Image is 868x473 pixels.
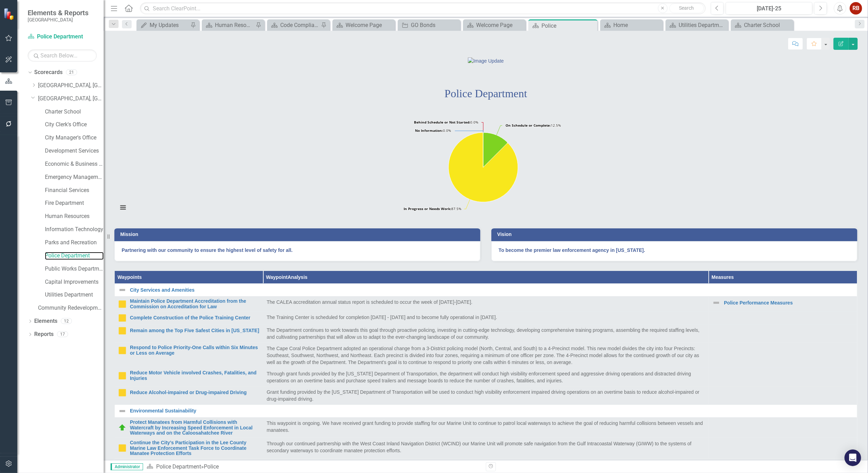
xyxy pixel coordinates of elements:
text: 0.0% [415,128,451,133]
td: Double-Click to Edit Right Click for Context Menu [115,325,263,343]
a: Information Technology [45,226,104,234]
div: Charter School [744,21,792,29]
a: Code Compliance [269,21,319,29]
a: Capital Improvements [45,278,104,286]
a: Complete Construction of the Police Training Center [130,315,260,320]
img: In Progress or Needs Work [118,389,126,397]
a: City Services and Amenities [130,288,853,293]
a: [GEOGRAPHIC_DATA], [GEOGRAPHIC_DATA] Strategic Plan [38,95,104,103]
a: Police Department [45,252,104,260]
a: GO Bonds [399,21,459,29]
div: » [147,463,481,471]
a: Continue the City’s Participation in the Lee County Marine Law Enforcement Task Force to Coordina... [130,440,260,456]
div: Code Compliance [280,21,319,29]
strong: To become the premier law enforcement agency in [US_STATE]. [499,247,645,253]
td: Double-Click to Edit [263,386,708,405]
button: View chart menu, Chart [118,203,128,212]
td: Double-Click to Edit Right Click for Context Menu [115,438,263,458]
a: Scorecards [34,69,63,76]
img: In Progress or Needs Work [118,314,126,322]
h3: Mission [120,232,477,237]
a: Utilities Department [667,21,726,29]
a: Utilities Department [45,291,104,299]
a: Reduce Alcohol-impaired or Drug-impaired Driving [130,390,260,395]
button: [DATE]-25 [726,2,812,15]
text: 12.5% [506,123,561,128]
td: Double-Click to Edit [263,312,708,325]
img: Not Defined [118,407,126,415]
p: Through grant funds provided by the [US_STATE] Department of Transportation, the department will ... [267,370,705,384]
a: Welcome Page [465,21,524,29]
a: Police Performance Measures [724,300,853,306]
div: Open Intercom Messenger [845,449,861,466]
a: Charter School [45,108,104,116]
a: [GEOGRAPHIC_DATA], [GEOGRAPHIC_DATA] Business Initiatives [38,82,104,90]
img: In Progress or Needs Work [118,327,126,335]
a: Maintain Police Department Accreditation from the Commission on Accreditation for Law [130,299,260,309]
div: 21 [66,70,77,75]
strong: Partnering with our community to ensure the highest level of safety for all. [122,247,293,253]
td: Double-Click to Edit Right Click for Context Menu [115,297,263,312]
a: Parks and Recreation [45,239,104,247]
a: My Updates [138,21,189,29]
div: Home [613,21,661,29]
div: My Updates [150,21,189,29]
a: Reduce Motor Vehicle involved Crashes, Fatalities, and Injuries [130,370,260,381]
a: Remain among the Top Five Safest Cities in [US_STATE] [130,328,260,333]
a: Public Works Department [45,265,104,273]
td: Double-Click to Edit Right Click for Context Menu [115,405,857,418]
div: Police [541,21,596,30]
td: Double-Click to Edit Right Click for Context Menu [115,284,857,297]
path: On Schedule or Complete, 1. [483,133,507,167]
span: Administrator [111,463,143,470]
img: In Progress or Needs Work [118,372,126,380]
a: Police Department [156,463,201,470]
a: City Manager's Office [45,134,104,142]
p: The CALEA accreditation annual status report is scheduled to occur the week of [DATE]-[DATE]. [267,299,705,306]
img: On Schedule or Complete [118,424,126,432]
div: 12 [61,318,72,324]
a: City Clerk's Office [45,121,104,129]
a: Human Resources Analytics Dashboard [204,21,254,29]
text: 0.0% [414,120,478,125]
a: Financial Services [45,187,104,194]
a: Protect Manatees from Harmful Collisions with Watercraft by Increasing Speed Enforcement in Local... [130,420,260,436]
small: [GEOGRAPHIC_DATA] [28,17,88,22]
td: Double-Click to Edit [263,297,708,312]
input: Search ClearPoint... [140,2,706,15]
td: Double-Click to Edit Right Click for Context Menu [115,418,263,438]
img: Image Update [468,57,504,64]
a: Home [602,21,661,29]
img: ClearPoint Strategy [3,8,16,20]
button: Search [669,3,704,13]
td: Double-Click to Edit Right Click for Context Menu [115,386,263,405]
a: Elements [34,317,57,325]
div: Human Resources Analytics Dashboard [215,21,254,29]
a: Fire Department [45,199,104,207]
img: Not Defined [118,286,126,294]
span: Police Department [444,87,527,100]
tspan: In Progress or Needs Work: [404,206,451,211]
div: Chart. Highcharts interactive chart. [114,115,857,218]
svg: Interactive chart [114,115,852,218]
a: Human Resources [45,212,104,220]
tspan: No Information: [415,128,443,133]
p: Through our continued partnership with the West Coast Inland Navigation District (WCIND) our Mari... [267,440,705,454]
button: RB [850,2,862,15]
td: Double-Click to Edit [263,418,708,438]
a: Economic & Business Development [45,160,104,168]
img: Not Defined [712,299,720,307]
a: Development Services [45,147,104,155]
a: Welcome Page [334,21,393,29]
td: Double-Click to Edit Right Click for Context Menu [709,297,857,312]
a: Police Department [28,33,97,41]
div: Welcome Page [346,21,393,29]
div: [DATE]-25 [728,4,810,13]
h3: Vision [497,232,854,237]
td: Double-Click to Edit Right Click for Context Menu [115,343,263,368]
text: 87.5% [404,206,461,211]
td: Double-Click to Edit [263,325,708,343]
p: The Cape Coral Police Department adopted an operational change from a 3-District policing model (... [267,345,705,366]
td: Double-Click to Edit [263,438,708,458]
